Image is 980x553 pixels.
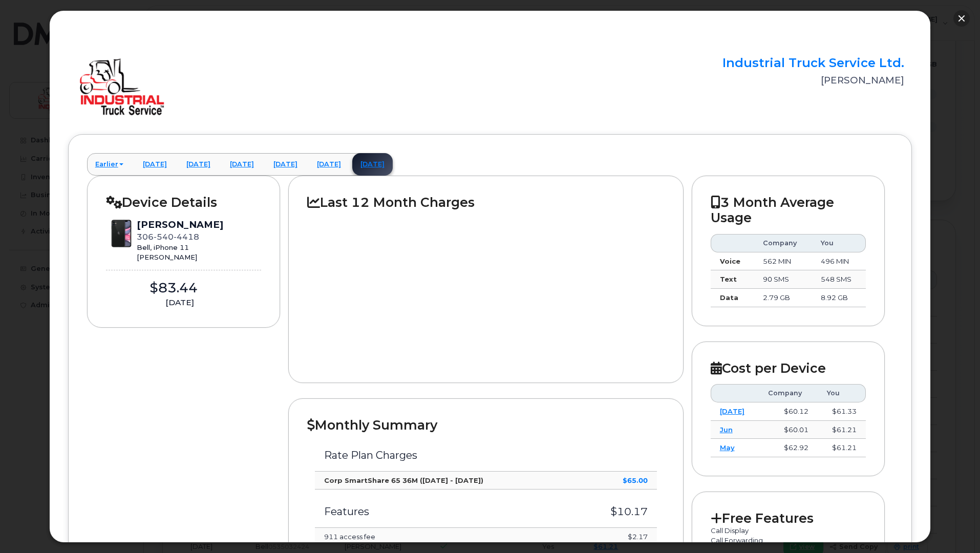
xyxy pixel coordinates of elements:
td: 548 SMS [812,270,866,289]
h3: Rate Plan Charges [324,450,647,461]
td: 8.92 GB [812,289,866,307]
td: $62.92 [759,439,818,457]
strong: $65.00 [623,476,648,484]
td: $61.21 [818,439,866,457]
th: Company [759,384,818,402]
td: $61.21 [818,421,866,439]
strong: Text [720,275,737,283]
td: 496 MIN [812,252,866,271]
a: [DATE] [720,407,744,415]
h3: $10.17 [584,506,648,517]
h2: Monthly Summary [307,417,664,433]
td: $60.12 [759,402,818,421]
h3: Features [324,506,566,517]
p: Call Forwarding [711,536,866,545]
td: 2.79 GB [754,289,812,307]
a: May [720,443,735,452]
strong: Corp SmartShare 65 36M ([DATE] - [DATE]) [324,476,483,484]
td: $2.17 [575,528,657,546]
p: Call Display [711,526,866,536]
div: [DATE] [106,297,253,308]
strong: Data [720,293,738,302]
td: 911 access fee [315,528,575,546]
h2: Cost per Device [711,360,866,376]
td: $60.01 [759,421,818,439]
a: Jun [720,426,733,434]
td: 90 SMS [754,270,812,289]
td: 562 MIN [754,252,812,271]
h2: Free Features [711,511,866,526]
th: You [818,384,866,402]
td: $61.33 [818,402,866,421]
div: $83.44 [106,279,241,297]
